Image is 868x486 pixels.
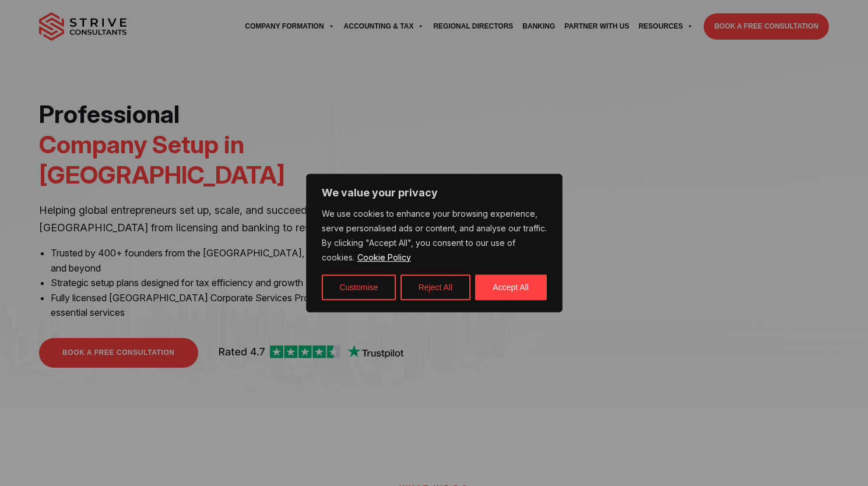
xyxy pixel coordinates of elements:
button: Accept All [475,274,547,300]
button: Reject All [400,274,470,300]
a: Cookie Policy [357,252,412,263]
p: We use cookies to enhance your browsing experience, serve personalised ads or content, and analys... [322,207,547,265]
div: We value your privacy [306,174,563,312]
button: Customise [322,274,396,300]
p: We value your privacy [322,186,547,200]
